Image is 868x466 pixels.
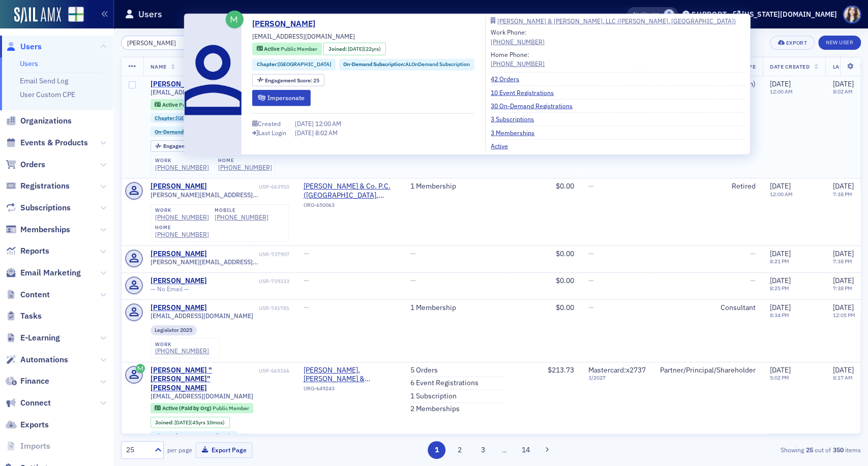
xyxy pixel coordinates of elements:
span: — [588,249,594,258]
a: Subscriptions [6,202,71,213]
div: [PHONE_NUMBER] [215,213,268,221]
span: [DATE] [832,365,853,375]
button: Export Page [196,442,252,458]
a: Events & Products [6,137,88,148]
span: Katey Free [664,9,674,20]
div: 25 [126,445,148,455]
a: 2 Memberships [410,405,459,414]
a: [PHONE_NUMBER] [155,164,209,171]
div: work [155,207,209,213]
span: Public Member [281,45,317,52]
a: Content [6,289,50,300]
a: [PHONE_NUMBER] [491,37,545,46]
a: [PERSON_NAME] "[PERSON_NAME]" [PERSON_NAME] [151,366,257,393]
span: Jennings Brewer & Co. P.C. (MONTGOMERY, AL) [303,182,396,200]
span: Memberships [20,224,70,235]
img: SailAMX [68,7,84,22]
strong: 25 [804,445,815,454]
span: [DATE] [832,276,853,285]
div: Created [258,121,281,127]
span: Email Marketing [20,267,81,278]
div: [PHONE_NUMBER] [155,231,209,238]
button: Impersonate [252,90,311,106]
span: Joined : [328,45,348,53]
a: [PHONE_NUMBER] [218,164,272,171]
span: $213.73 [548,365,574,375]
div: (45yrs 10mos) [174,419,225,426]
strong: 350 [831,445,845,454]
div: USR-663910 [208,183,289,190]
span: Public Member [213,405,249,412]
div: Also [633,11,642,17]
span: Profile [843,6,861,23]
time: 12:00 AM [770,88,793,95]
span: [DATE] [770,276,791,285]
div: Active: Active: Public Member [252,43,322,55]
a: Chapter:[GEOGRAPHIC_DATA] [155,115,229,121]
span: [DATE] [832,181,853,191]
div: [PHONE_NUMBER] [155,213,209,221]
button: 3 [474,441,492,459]
a: Active Public Member [155,101,215,108]
span: — [410,249,415,258]
span: Automations [20,354,68,365]
span: 3 / 2027 [588,375,646,381]
span: Engagement Score : [163,142,212,149]
span: Imports [20,441,50,452]
a: User Custom CPE [20,90,75,99]
div: Support [692,10,727,19]
label: per page [167,445,192,454]
span: Users [20,41,42,52]
a: 5 Orders [410,366,437,375]
a: 1 Membership [410,303,456,313]
a: 42 Orders [491,74,527,83]
time: 8:34 PM [770,312,789,319]
span: [DATE] [770,303,791,312]
div: On-Demand Subscription: [151,127,286,137]
span: Date Created [770,63,810,70]
span: Reports [20,245,49,257]
a: Chapter:[GEOGRAPHIC_DATA] [257,60,331,69]
time: 8:17 AM [832,374,852,381]
div: Active: Active: Public Member [151,99,220,110]
span: [DATE] [770,365,791,375]
span: Chapter : [257,60,278,68]
a: [PHONE_NUMBER] [155,347,209,355]
div: home [155,225,209,231]
div: 25 [265,77,319,83]
a: Active (Paid by Org) Public Member [155,405,249,412]
span: — [303,249,309,258]
a: [PERSON_NAME] [151,303,207,313]
a: Memberships [6,224,70,235]
span: — [588,303,594,312]
a: Organizations [6,115,72,127]
a: Exports [6,419,49,430]
a: [PERSON_NAME] [151,80,207,89]
div: ORG-650063 [303,202,396,212]
a: New User [818,36,861,50]
time: 8:21 PM [770,258,789,265]
div: [PERSON_NAME] [151,276,207,286]
div: Home Phone: [491,50,545,69]
span: [DATE] [295,119,315,128]
span: $0.00 [556,303,574,312]
time: 7:38 PM [832,258,852,265]
div: (22yrs) [348,45,381,53]
span: Organizations [20,115,72,127]
span: [PERSON_NAME][EMAIL_ADDRESS][DOMAIN_NAME] [151,191,289,199]
a: Automations [6,354,68,365]
a: Users [20,59,38,68]
span: Chapter : [155,432,176,439]
div: home [218,158,272,164]
a: On-Demand Subscription:ALOnDemand Subscription [343,60,470,69]
a: Connect [6,397,51,409]
div: Chapter: [151,431,238,441]
time: 12:00 AM [770,191,793,198]
a: [PERSON_NAME], [PERSON_NAME] & [PERSON_NAME], CPAs (Decatur, [GEOGRAPHIC_DATA]) [303,366,396,384]
button: 2 [451,441,469,459]
a: Email Send Log [20,76,68,85]
a: Imports [6,441,50,452]
a: [PERSON_NAME] [151,250,207,259]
